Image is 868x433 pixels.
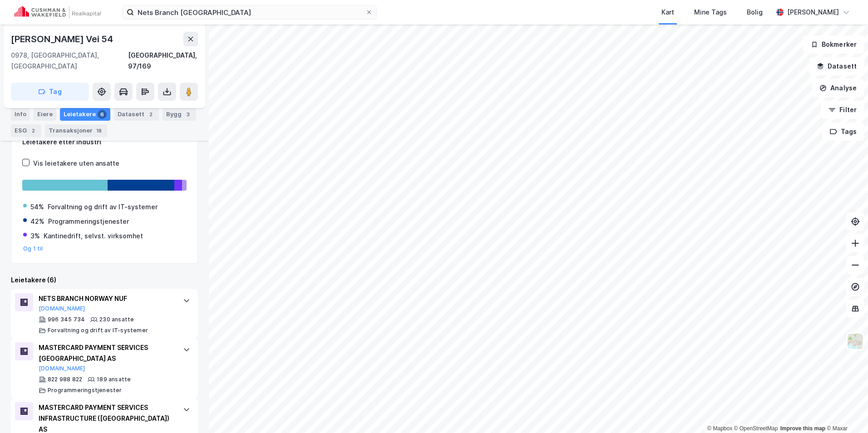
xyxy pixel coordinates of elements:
div: [GEOGRAPHIC_DATA], 97/169 [128,50,198,72]
div: Forvaltning og drift av IT-systemer [48,327,148,334]
div: 3 [183,110,192,119]
div: 2 [146,110,155,119]
input: Søk på adresse, matrikkel, gårdeiere, leietakere eller personer [134,5,365,19]
div: Leietakere [60,108,110,121]
div: 42% [30,216,44,227]
a: OpenStreetMap [734,425,778,432]
a: Mapbox [707,425,732,432]
div: Eiere [34,108,56,121]
div: 54% [30,202,44,212]
div: Datasett [114,108,159,121]
div: 3% [30,231,40,241]
div: Bygg [163,108,196,121]
div: 822 988 822 [48,376,82,383]
button: Filter [821,101,864,119]
div: Programmeringstjenester [48,387,122,394]
div: 18 [94,126,104,135]
iframe: Chat Widget [823,389,868,433]
div: 0978, [GEOGRAPHIC_DATA], [GEOGRAPHIC_DATA] [11,50,128,72]
div: Programmeringstjenester [48,216,129,227]
div: Info [11,108,30,121]
div: 189 ansatte [97,376,131,383]
div: Forvaltning og drift av IT-systemer [48,202,158,212]
button: Bokmerker [803,35,864,54]
button: Tags [822,123,864,141]
div: Kantinedrift, selvst. virksomhet [44,231,143,241]
div: Kontrollprogram for chat [823,389,868,433]
button: [DOMAIN_NAME] [39,305,85,312]
img: Z [847,333,864,350]
div: MASTERCARD PAYMENT SERVICES [GEOGRAPHIC_DATA] AS [39,342,174,364]
img: cushman-wakefield-realkapital-logo.202ea83816669bd177139c58696a8fa1.svg [15,6,101,19]
div: [PERSON_NAME] Vei 54 [11,32,115,46]
div: Bolig [747,7,763,18]
button: [DOMAIN_NAME] [39,365,85,372]
div: 2 [29,126,38,135]
div: [PERSON_NAME] [787,7,839,18]
div: 6 [98,110,107,119]
button: Datasett [809,57,864,75]
div: Vis leietakere uten ansatte [33,158,119,169]
div: Mine Tags [694,7,727,18]
button: Tag [11,83,89,101]
div: Leietakere (6) [11,275,198,285]
a: Improve this map [780,425,825,432]
button: Analyse [812,79,864,97]
div: Leietakere etter industri [22,137,187,148]
div: Kart [661,7,674,18]
div: Transaksjoner [45,124,107,137]
button: Og 1 til [23,245,43,252]
div: NETS BRANCH NORWAY NUF [39,293,174,304]
div: ESG [11,124,41,137]
div: 230 ansatte [99,316,134,323]
div: 996 345 734 [48,316,85,323]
